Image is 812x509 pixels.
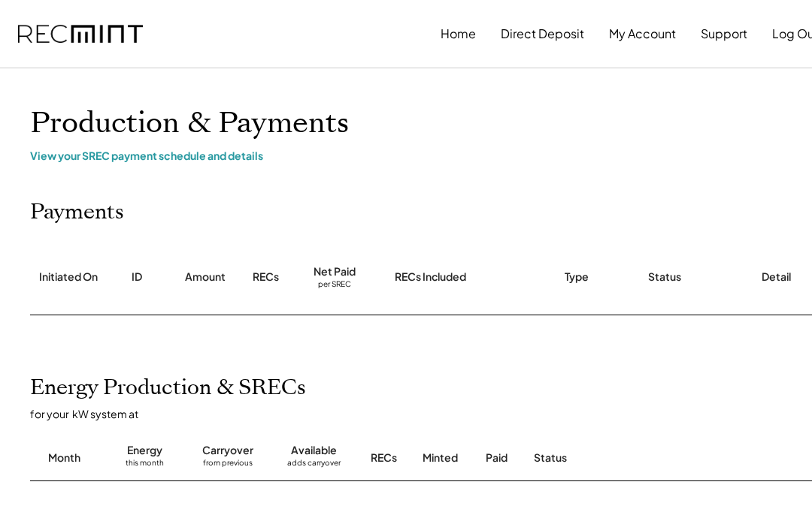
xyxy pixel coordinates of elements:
[762,270,791,285] div: Detail
[565,270,589,285] div: Type
[202,443,253,458] div: Carryover
[609,19,676,49] button: My Account
[30,200,124,225] h2: Payments
[203,458,253,473] div: from previous
[48,450,80,465] div: Month
[501,19,584,49] button: Direct Deposit
[318,279,351,291] div: per SREC
[127,443,162,458] div: Energy
[441,19,476,49] button: Home
[30,375,306,401] h2: Energy Production & SRECs
[185,270,226,285] div: Amount
[18,25,143,44] img: recmint-logotype%403x.png
[486,450,507,465] div: Paid
[126,458,164,473] div: this month
[423,450,458,465] div: Minted
[287,458,341,473] div: adds carryover
[371,450,397,465] div: RECs
[39,270,98,285] div: Initiated On
[291,443,337,458] div: Available
[253,270,279,285] div: RECs
[314,264,356,279] div: Net Paid
[534,450,789,465] div: Status
[395,270,466,285] div: RECs Included
[132,270,142,285] div: ID
[648,270,681,285] div: Status
[701,19,747,49] button: Support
